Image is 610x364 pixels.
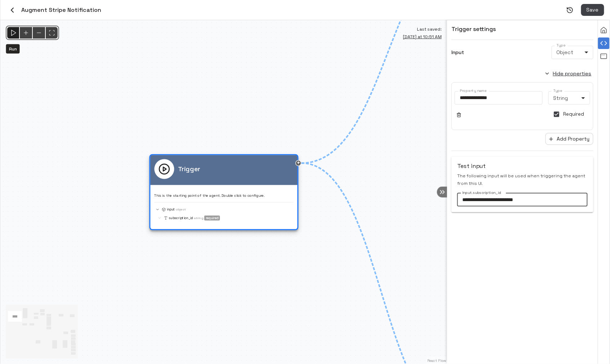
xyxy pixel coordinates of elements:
a: React Flow attribution [427,358,446,363]
button: Remove parameter [455,111,463,119]
button: Add Property [546,133,593,145]
p: Trigger [178,164,200,174]
label: Type [557,43,566,48]
h6: Trigger settings [451,25,593,34]
div: Drag to connect to next node or add new node [295,160,302,166]
p: input [451,49,546,56]
label: Property name [460,88,487,93]
span: Mon, Aug 18, 2025 10:51 [403,33,442,41]
div: Overall configuration and settings of the agent [598,25,610,36]
div: TriggerThis is the starting point of the agent. Double click to configure.The input to the agentO... [150,154,299,230]
div: Configure a node [598,37,610,49]
span: Last saved: [417,26,442,33]
p: The input to the agent [167,207,175,212]
button: Hide properties [543,68,593,80]
div: required [204,216,220,221]
span: String [194,216,203,221]
div: View all agent runs [598,50,610,62]
label: Type [553,88,563,93]
p: subscription_id [169,216,193,221]
p: This is the starting point of the agent. Double click to configure. [154,193,293,198]
span: The following input will be used when triggering the agent from this UI. [457,172,588,187]
h6: Test input [457,163,588,169]
p: Required [564,111,584,118]
div: String [548,91,590,105]
div: Run [6,44,20,54]
span: Object [176,207,186,212]
label: Input.subscription_id [462,190,502,195]
div: Object [552,46,593,59]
